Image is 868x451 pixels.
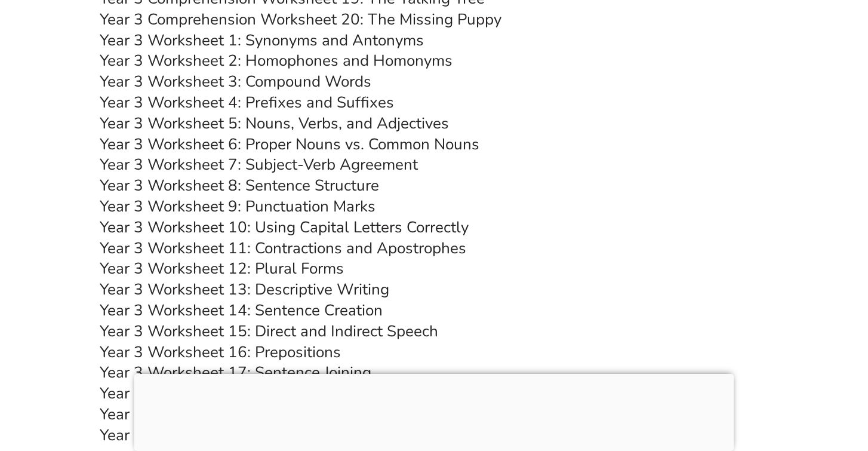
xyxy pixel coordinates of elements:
a: Year 3 Worksheet 16: Prepositions [100,342,341,363]
a: Year 3 Worksheet 3: Compound Words [100,71,371,92]
a: Year 3 Worksheet 13: Descriptive Writing [100,279,389,300]
iframe: Chat Widget [663,316,868,451]
a: Year 3 Worksheet 11: Contractions and Apostrophes [100,238,466,259]
a: Year 3 Worksheet 4: Prefixes and Suffixes [100,92,394,113]
a: Year 3 Worksheet 17: Sentence Joining [100,362,371,383]
a: Year 3 Worksheet 10: Using Capital Letters Correctly [100,217,469,238]
a: Year 3 Comprehension Worksheet 20: The Missing Puppy [100,9,501,30]
a: Year 3 Worksheet 8: Sentence Structure [100,175,379,196]
a: Year 3 Worksheet 9: Punctuation Marks [100,196,375,217]
a: Year 3 Worksheet 20: Exploring Similes and Metaphors [100,425,485,446]
a: Year 3 Worksheet 2: Homophones and Homonyms [100,50,453,71]
a: Year 3 Worksheet 1: Synonyms and Antonyms [100,30,424,51]
a: Year 3 Worksheet 7: Subject-Verb Agreement [100,154,418,175]
iframe: Advertisement [134,374,734,448]
a: Year 3 Worksheet 19: Editing Sentences for Grammar and Punctuation Errors [100,404,636,425]
a: Year 3 Worksheet 14: Sentence Creation [100,300,383,321]
a: Year 3 Worksheet 6: Proper Nouns vs. Common Nouns [100,134,479,155]
a: Year 3 Worksheet 18: Understanding and Creating Simple Paragraphs [100,383,589,404]
a: Year 3 Worksheet 12: Plural Forms [100,258,344,279]
a: Year 3 Worksheet 5: Nouns, Verbs, and Adjectives [100,113,449,134]
a: Year 3 Worksheet 15: Direct and Indirect Speech [100,321,438,342]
